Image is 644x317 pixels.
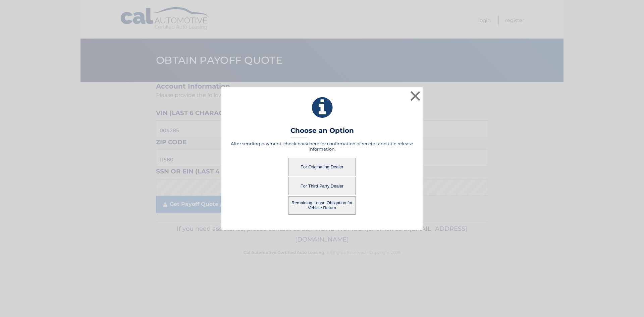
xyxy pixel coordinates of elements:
[288,158,356,176] button: For Originating Dealer
[288,196,356,215] button: Remaining Lease Obligation for Vehicle Return
[290,126,354,138] h3: Choose an Option
[409,89,422,103] button: ×
[230,141,414,152] h5: After sending payment, check back here for confirmation of receipt and title release information.
[288,177,356,195] button: For Third Party Dealer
